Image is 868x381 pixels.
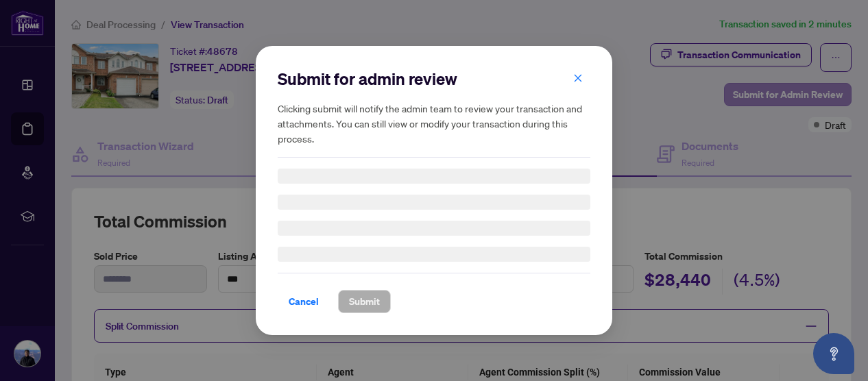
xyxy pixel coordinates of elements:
[278,68,590,90] h2: Submit for admin review
[289,291,319,312] span: Cancel
[813,333,854,374] button: Open asap
[278,290,330,313] button: Cancel
[573,73,583,83] span: close
[338,290,391,313] button: Submit
[278,101,590,146] h5: Clicking submit will notify the admin team to review your transaction and attachments. You can st...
